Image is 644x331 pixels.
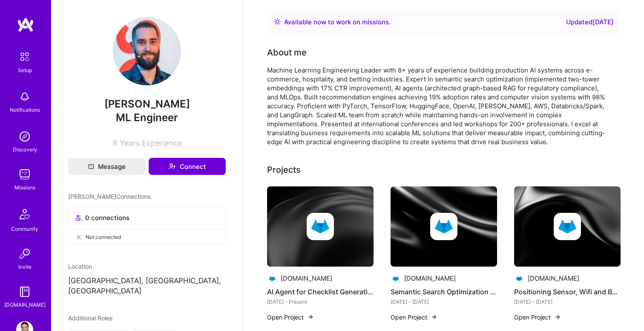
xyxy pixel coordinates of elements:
[307,213,334,240] img: Company logo
[514,286,621,297] h4: Positioning Sensor, Wifi and Booking Integration
[14,183,35,192] div: Missions
[267,46,307,59] div: About me
[307,314,314,320] img: arrow-right
[68,262,226,271] div: Location
[391,297,497,306] div: [DATE] - [DATE]
[267,313,314,322] button: Open Project
[16,245,33,262] img: Invite
[267,273,277,284] img: Company logo
[16,88,33,105] img: bell
[430,213,457,240] img: Company logo
[149,158,226,175] button: Connect
[554,213,581,240] img: Company logo
[88,163,94,169] i: icon Mail
[116,111,178,124] span: ML Engineer
[68,206,226,245] button: 0 connectionsNot connected
[391,286,497,297] h4: Semantic Search Optimization for E-Commerce
[17,17,34,32] img: logo
[75,215,82,221] i: icon Collaborator
[514,273,524,284] img: Company logo
[16,283,33,300] img: guide book
[281,274,332,283] div: [DOMAIN_NAME]
[514,313,561,322] button: Open Project
[85,213,129,222] span: 0 connections
[168,163,176,170] i: icon Connect
[75,234,82,241] i: icon CloseGray
[431,314,437,320] img: arrow-right
[4,300,46,309] div: [DOMAIN_NAME]
[16,166,33,183] img: teamwork
[554,314,561,320] img: arrow-right
[112,139,117,148] span: 8
[514,297,621,306] div: [DATE] - [DATE]
[514,186,621,267] img: cover
[10,105,40,114] div: Notifications
[68,276,226,296] p: [GEOGRAPHIC_DATA], [GEOGRAPHIC_DATA], [GEOGRAPHIC_DATA]
[267,66,608,146] div: Machine Learning Engineering Leader with 8+ years of experience building production AI systems ac...
[404,274,456,283] div: [DOMAIN_NAME]
[68,192,151,201] span: [PERSON_NAME] Connections
[18,262,32,271] div: Invite
[13,145,37,154] div: Discovery
[68,98,226,110] span: [PERSON_NAME]
[113,17,181,85] img: User Avatar
[391,273,401,284] img: Company logo
[16,128,33,145] img: discovery
[68,314,112,322] span: Additional Roles
[86,232,121,241] span: Not connected
[11,224,38,233] div: Community
[120,139,182,148] span: Years Experience
[274,18,281,25] img: Availability
[14,204,35,224] img: Community
[18,66,32,75] div: Setup
[68,158,145,175] button: Message
[267,297,374,306] div: [DATE] - Present
[528,274,579,283] div: [DOMAIN_NAME]
[284,17,391,27] div: Available now to work on missions .
[267,186,374,267] img: cover
[566,17,614,27] div: Updated [DATE]
[391,313,437,322] button: Open Project
[267,286,374,297] h4: AI Agent for Checklist Generation
[16,48,34,66] img: setup
[391,186,497,267] img: cover
[267,163,301,176] div: Projects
